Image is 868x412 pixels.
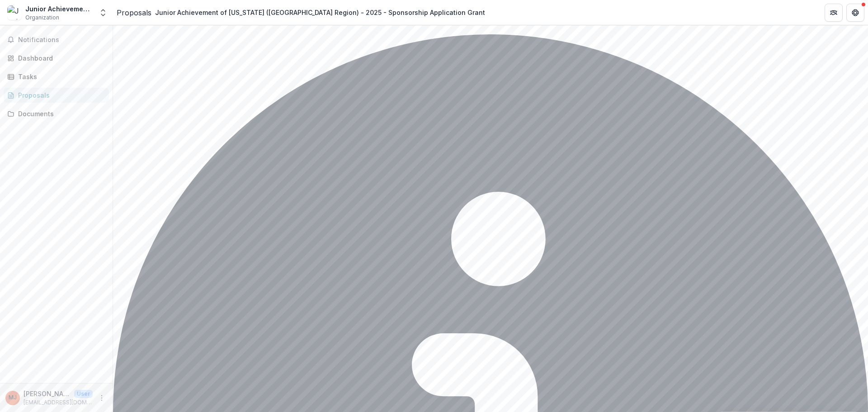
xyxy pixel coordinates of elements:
nav: breadcrumb [117,6,489,19]
p: [PERSON_NAME] [24,389,71,398]
button: Notifications [4,33,109,47]
button: Get Help [846,4,864,22]
button: Partners [825,4,843,22]
div: Junior Achievement of [US_STATE] ([GEOGRAPHIC_DATA] Region) - 2025 - Sponsorship Application Grant [155,8,485,17]
div: Documents [18,109,102,118]
div: Tasks [18,72,102,81]
a: Tasks [4,69,109,84]
div: Dashboard [18,53,102,63]
button: More [96,393,107,403]
div: Proposals [18,90,102,100]
div: Junior Achievement of [US_STATE] ([GEOGRAPHIC_DATA] Region) [25,4,93,14]
div: Matt Juedes [9,395,17,401]
a: Documents [4,106,109,121]
a: Proposals [4,88,109,103]
p: [EMAIL_ADDRESS][DOMAIN_NAME] [24,398,93,407]
img: Junior Achievement of Wisconsin (NE Region) [7,5,22,20]
p: User [74,390,93,398]
span: Notifications [18,36,105,44]
button: Open entity switcher [97,4,109,22]
a: Proposals [117,7,151,18]
a: Dashboard [4,51,109,66]
span: Organization [25,14,59,22]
